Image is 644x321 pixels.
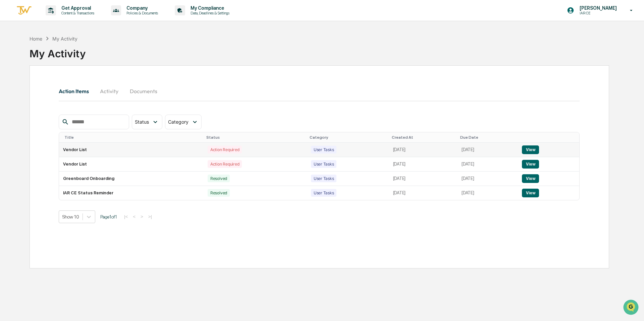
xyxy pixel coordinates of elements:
div: 🔎 [7,98,12,103]
span: Pylon [67,114,81,119]
div: Start new chat [23,51,110,58]
div: Resolved [208,175,230,182]
button: Action Items [59,83,94,99]
div: My Activity [52,36,77,42]
span: Data Lookup [13,97,42,104]
p: Get Approval [56,5,98,11]
p: Data, Deadlines & Settings [185,11,233,15]
div: Action Required [208,146,242,153]
p: Policies & Documents [121,11,161,15]
a: View [522,176,539,181]
p: [PERSON_NAME] [574,5,620,11]
button: >| [146,214,154,219]
button: View [522,174,539,183]
div: Created At [392,135,455,140]
div: secondary tabs example [59,83,580,99]
div: User Tasks [311,160,337,168]
td: [DATE] [389,143,458,157]
button: View [522,145,539,154]
p: Company [121,5,161,11]
button: View [522,189,539,197]
button: Start new chat [114,53,122,61]
td: [DATE] [389,157,458,172]
div: Resolved [208,189,230,197]
div: User Tasks [311,189,337,197]
a: View [522,147,539,152]
p: Content & Transactions [56,11,98,15]
div: Action Required [208,160,242,168]
span: Status [135,119,149,125]
a: View [522,162,539,167]
div: Title [64,135,201,140]
a: View [522,190,539,195]
p: IAR CE [574,11,620,15]
div: Home [30,36,42,42]
div: My Activity [30,42,86,60]
a: 🗄️Attestations [46,82,86,94]
td: Vendor List [59,143,204,157]
button: View [522,160,539,169]
img: 1746055101610-c473b297-6a78-478c-a979-82029cc54cd1 [7,51,19,63]
a: 🔎Data Lookup [4,94,45,107]
p: My Compliance [185,5,233,11]
iframe: Open customer support [623,299,641,317]
td: [DATE] [458,157,518,172]
td: [DATE] [458,186,518,200]
span: Preclearance [13,84,43,91]
div: User Tasks [311,175,337,182]
div: 🗄️ [49,85,54,90]
a: 🖐️Preclearance [4,82,46,94]
img: logo [16,5,32,16]
td: Vendor List [59,157,204,172]
div: Due Date [460,135,515,140]
span: Category [168,119,189,125]
td: [DATE] [458,143,518,157]
td: [DATE] [389,172,458,186]
span: Attestations [55,84,83,91]
a: Powered byPylon [47,113,81,119]
button: Activity [94,83,124,99]
td: IAR CE Status Reminder [59,186,204,200]
p: How can we help? [7,14,122,25]
button: |< [122,214,130,219]
div: 🖐️ [7,85,12,90]
td: [DATE] [389,186,458,200]
div: Status [206,135,304,140]
button: Documents [124,83,163,99]
div: Category [310,135,386,140]
button: < [131,214,138,219]
td: Greenboard Onboarding [59,172,204,186]
div: User Tasks [311,146,337,153]
td: [DATE] [458,172,518,186]
div: We're available if you need us! [23,58,85,63]
span: Page 1 of 1 [100,214,117,219]
button: > [139,214,145,219]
